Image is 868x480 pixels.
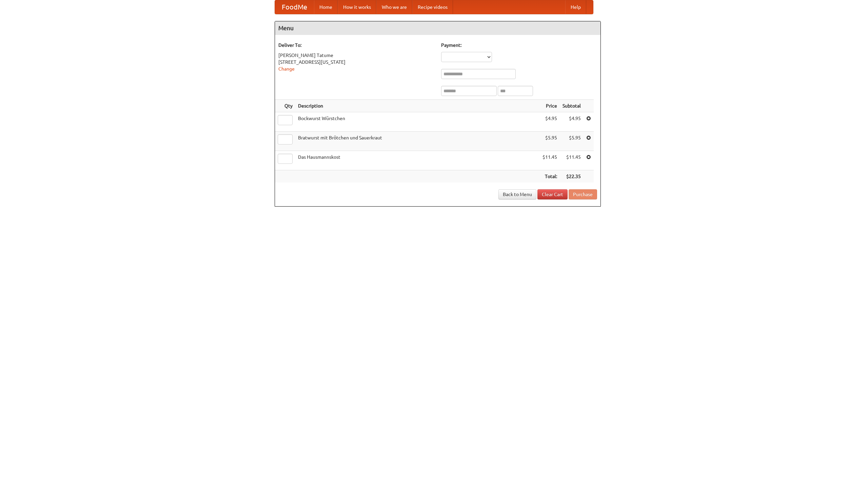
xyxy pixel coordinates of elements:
[498,189,536,199] a: Back to Menu
[295,151,540,170] td: Das Hausmannskost
[295,100,540,112] th: Description
[560,112,584,132] td: $4.95
[560,132,584,151] td: $5.95
[569,189,597,199] button: Purchase
[540,151,560,170] td: $11.45
[560,100,584,112] th: Subtotal
[560,151,584,170] td: $11.45
[278,66,295,72] a: Change
[314,0,338,14] a: Home
[278,52,434,59] div: [PERSON_NAME] Tatume
[560,170,584,183] th: $22.35
[295,132,540,151] td: Bratwurst mit Brötchen und Sauerkraut
[275,21,600,35] h4: Menu
[540,170,560,183] th: Total:
[275,100,295,112] th: Qty
[278,59,434,65] div: [STREET_ADDRESS][US_STATE]
[376,0,412,14] a: Who we are
[278,42,434,49] h5: Deliver To:
[540,112,560,132] td: $4.95
[565,0,586,14] a: Help
[295,112,540,132] td: Bockwurst Würstchen
[540,100,560,112] th: Price
[275,0,314,14] a: FoodMe
[338,0,376,14] a: How it works
[537,189,568,199] a: Clear Cart
[412,0,453,14] a: Recipe videos
[441,42,597,49] h5: Payment:
[540,132,560,151] td: $5.95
